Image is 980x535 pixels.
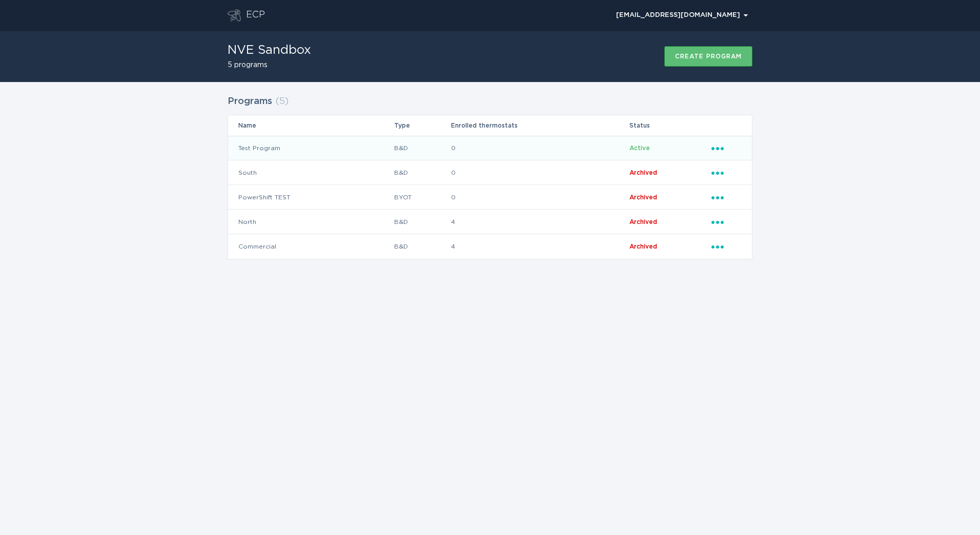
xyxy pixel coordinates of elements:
[228,61,311,69] h2: 5 programs
[228,185,752,210] tr: d3ebbe26646c42a587ebc76e3d10c38b
[451,160,629,185] td: 0
[228,115,394,136] th: Name
[629,243,657,250] span: Archived
[394,115,451,136] th: Type
[629,219,657,225] span: Archived
[451,115,629,136] th: Enrolled thermostats
[711,192,742,203] div: Popover menu
[228,234,394,259] td: Commercial
[611,8,752,23] div: Popover menu
[451,210,629,234] td: 4
[711,216,742,228] div: Popover menu
[228,44,311,56] h1: NVE Sandbox
[451,234,629,259] td: 4
[228,92,272,111] h2: Programs
[394,210,451,234] td: B&D
[394,234,451,259] td: B&D
[228,115,752,136] tr: Table Headers
[394,136,451,160] td: B&D
[228,136,752,160] tr: fc965d71b8e644e187efd24587ccd12c
[228,234,752,259] tr: 4b12f45bbec648bb849041af0e128f2c
[711,241,742,252] div: Popover menu
[228,9,241,22] button: Go to dashboard
[228,210,752,234] tr: 116e07f7915c4c4a9324842179135979
[228,160,394,185] td: South
[711,142,742,154] div: Popover menu
[451,136,629,160] td: 0
[394,185,451,210] td: BYOT
[664,46,752,67] button: Create program
[246,9,265,22] div: ECP
[611,8,752,23] button: Open user account details
[675,53,742,59] div: Create program
[451,185,629,210] td: 0
[629,115,711,136] th: Status
[629,145,650,151] span: Active
[629,170,657,176] span: Archived
[616,12,748,18] div: [EMAIL_ADDRESS][DOMAIN_NAME]
[711,167,742,178] div: Popover menu
[228,210,394,234] td: North
[228,185,394,210] td: PowerShift TEST
[275,97,289,106] span: ( 5 )
[228,160,752,185] tr: 42761ba875c643c9a42209b7258b2ec5
[629,194,657,200] span: Archived
[228,136,394,160] td: Test Program
[394,160,451,185] td: B&D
